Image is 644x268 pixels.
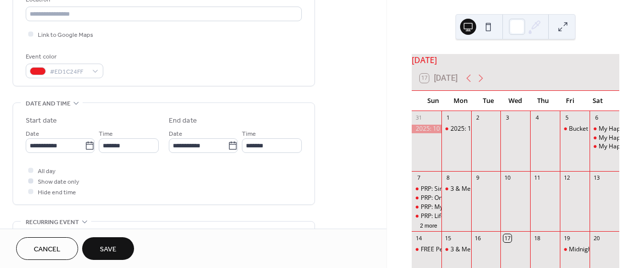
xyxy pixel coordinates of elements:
div: 31 [415,114,422,122]
span: Recurring event [26,217,79,228]
div: 17 [503,234,511,242]
span: Date [169,129,182,139]
div: 10 [503,174,511,182]
span: #ED1C24FF [50,67,87,77]
div: Bucket List Trip Class [560,125,590,133]
div: 3 & Me Class Club [441,185,471,193]
div: PRP: Life Unfiltered [421,212,474,221]
div: FREE Perfect Pages RE-Imagined Class [421,245,528,254]
div: 2025: 10 Minute Challenge-August [412,125,441,133]
div: Fri [556,91,584,111]
div: [DATE] [412,54,619,66]
span: Date and time [26,98,71,109]
div: Wed [502,91,529,111]
div: 3 & Me Class Club [450,245,501,254]
div: FREE Perfect Pages RE-Imagined Class [412,245,441,254]
div: 19 [563,234,570,242]
div: 3 [503,114,511,122]
div: 18 [533,234,541,242]
div: PRP: On the Road [412,194,441,202]
div: 6 [593,114,600,122]
span: Hide end time [38,187,76,198]
div: PRP: Simply Summer [412,185,441,193]
div: PRP: My Fabulous Friends [421,203,492,211]
span: Date [26,129,39,139]
div: My Happy Saturday-Friends & Family Edition [590,142,619,151]
div: Mon [447,91,474,111]
div: Midnight Madness [560,245,590,254]
span: Save [100,244,116,255]
div: 2025: 10 Minute Challenge-August [441,125,471,133]
div: PRP: Simply Summer [421,185,479,193]
div: 3 & Me Class Club [441,245,471,254]
div: My Happy Saturday-Magical Edition [590,134,619,142]
div: 2 [474,114,482,122]
button: 2 more [416,221,441,229]
div: 5 [563,114,570,122]
div: Midnight Madness [569,245,621,254]
span: All day [38,166,55,177]
div: 11 [533,174,541,182]
div: PRP: My Fabulous Friends [412,203,441,211]
div: 8 [444,174,452,182]
span: Show date only [38,177,79,187]
div: Event color [26,51,101,62]
div: PRP: Life Unfiltered [412,212,441,221]
div: 20 [593,234,600,242]
div: 2025: 10 Minute Challenge-August [450,125,547,133]
div: Start date [26,116,57,126]
span: Cancel [34,244,60,255]
div: 4 [533,114,541,122]
button: Save [82,237,134,260]
div: 15 [444,234,452,242]
div: Sun [420,91,447,111]
span: Link to Google Maps [38,30,93,40]
div: 1 [444,114,452,122]
div: Sat [584,91,611,111]
div: Tue [474,91,501,111]
span: Time [99,129,113,139]
div: Bucket List Trip Class [569,125,628,133]
div: 9 [474,174,482,182]
div: Thu [529,91,556,111]
div: 14 [415,234,422,242]
div: 16 [474,234,482,242]
div: 13 [593,174,600,182]
div: PRP: On the Road [421,194,469,202]
div: 3 & Me Class Club [450,185,501,193]
div: 12 [563,174,570,182]
span: Time [242,129,256,139]
div: 7 [415,174,422,182]
button: Cancel [16,237,78,260]
div: My Happy Saturday-Summer Edition [590,125,619,133]
div: End date [169,116,197,126]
